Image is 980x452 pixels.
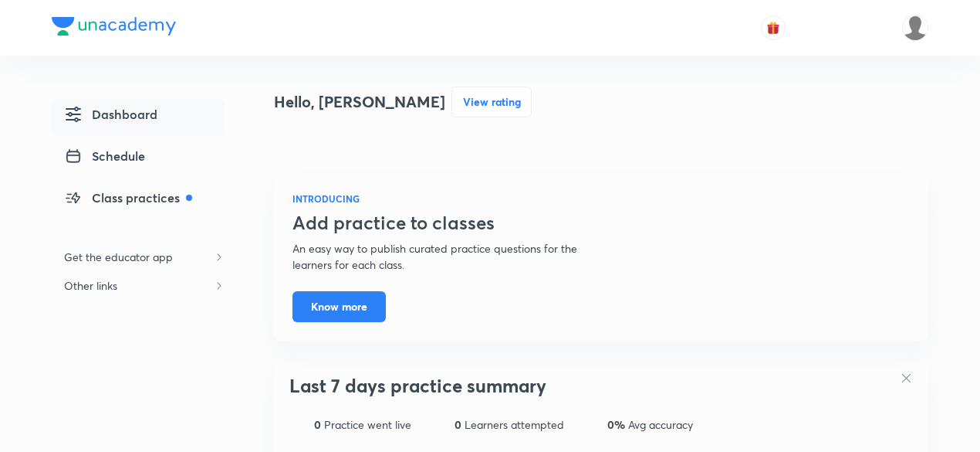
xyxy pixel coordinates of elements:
img: statistics [430,416,448,434]
h3: Last 7 days practice summary [289,375,782,397]
button: avatar [761,15,786,40]
span: 0 [455,417,465,432]
div: Practice went live [314,419,411,431]
div: Avg accuracy [607,419,693,431]
button: View rating [451,87,532,117]
span: Class practices [64,189,192,207]
h4: Hello, [PERSON_NAME] [274,90,445,114]
h3: Add practice to classes [292,212,615,234]
span: Schedule [64,147,145,165]
a: Class practices [52,182,225,218]
h6: Other links [52,271,130,300]
span: 0 [314,417,324,432]
span: Dashboard [64,105,157,124]
span: 0% [607,417,628,432]
img: Sandip Ranjan [902,15,928,41]
h6: INTRODUCING [292,192,615,206]
p: An easy way to publish curated practice questions for the learners for each class. [292,240,615,273]
button: Know more [292,291,386,322]
img: statistics [583,416,601,434]
img: avatar [766,21,780,35]
a: Dashboard [52,99,225,134]
img: Company Logo [52,17,176,36]
h6: Get the educator app [52,243,185,271]
img: statistics [289,416,308,434]
div: Learners attempted [455,419,564,431]
a: Company Logo [52,17,176,39]
a: Schedule [52,141,225,176]
img: know-more [666,194,928,341]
